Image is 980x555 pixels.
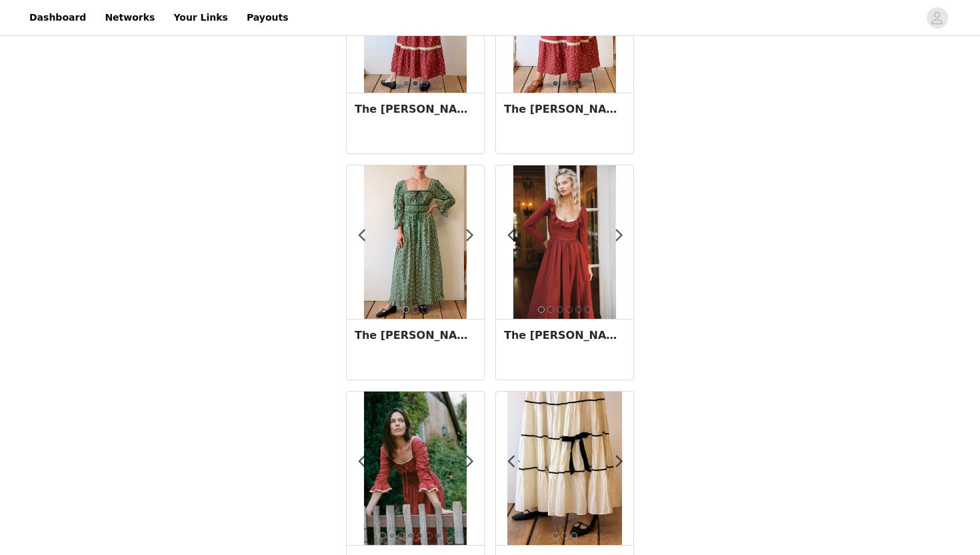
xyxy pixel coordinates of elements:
button: 4 [566,306,573,313]
h3: The [PERSON_NAME] Dress | Lovebird Laurel [355,328,476,344]
h3: The [PERSON_NAME] Dress | Ribbon Rose [355,101,476,117]
button: 3 [571,80,577,87]
a: Networks [97,3,163,33]
button: 7 [435,532,442,539]
button: 5 [575,306,582,313]
button: 2 [412,80,419,87]
button: 4 [407,532,414,539]
a: Dashboard [21,3,94,33]
button: 1 [379,532,386,539]
button: 3 [398,532,405,539]
h3: The [PERSON_NAME] Dress | Red Dahlia [504,328,625,344]
button: 3 [421,306,428,313]
button: 1 [552,80,559,87]
button: 1 [403,306,409,313]
button: 8 [445,532,451,539]
button: 3 [571,532,577,539]
button: 1 [552,532,559,539]
a: Payouts [239,3,297,33]
button: 2 [412,306,419,313]
button: 3 [557,306,563,313]
button: 2 [561,80,568,87]
button: 2 [389,532,395,539]
button: 3 [421,80,428,87]
button: 6 [426,532,433,539]
button: 2 [547,306,554,313]
div: avatar [931,7,943,29]
button: 1 [403,80,409,87]
button: 2 [561,532,568,539]
a: Your Links [165,3,236,33]
button: 6 [585,306,591,313]
button: 1 [538,306,545,313]
button: 5 [417,532,423,539]
h3: The [PERSON_NAME] Dress Extended | Ribbon Rose [504,101,625,117]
